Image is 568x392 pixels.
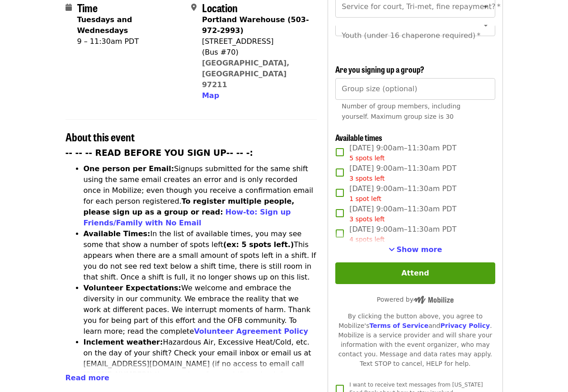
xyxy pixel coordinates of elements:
span: Read more [66,373,109,382]
strong: Tuesdays and Wednesdays [77,15,132,35]
a: How-to: Sign up Friends/Family with No Email [84,208,291,227]
button: Open [479,0,492,13]
span: Powered by [377,296,454,303]
span: [DATE] 9:00am–11:30am PDT [349,163,456,183]
div: [STREET_ADDRESS] [202,36,310,47]
span: [DATE] 9:00am–11:30am PDT [349,224,456,244]
strong: Inclement weather: [84,338,163,346]
button: See more timeslots [389,244,442,255]
div: By clicking the button above, you agree to Mobilize's and . Mobilize is a service provider and wi... [335,312,495,369]
button: Map [202,90,219,101]
span: Available times [335,131,382,143]
span: [DATE] 9:00am–11:30am PDT [349,183,456,204]
span: Map [202,91,219,100]
li: Signups submitted for the same shift using the same email creates an error and is only recorded o... [84,163,317,229]
span: Are you signing up a group? [335,63,424,75]
span: 5 spots left [349,154,385,162]
span: [DATE] 9:00am–11:30am PDT [349,143,456,163]
strong: Volunteer Expectations: [84,284,182,292]
span: Number of group members, including yourself. Maximum group size is 30 [342,103,460,120]
strong: One person per Email: [84,164,174,173]
li: Hazardous Air, Excessive Heat/Cold, etc. on the day of your shift? Check your email inbox or emai... [84,337,317,391]
strong: To register multiple people, please sign up as a group or read: [84,197,295,216]
span: 3 spots left [349,215,385,223]
a: [GEOGRAPHIC_DATA], [GEOGRAPHIC_DATA] 97211 [202,59,290,89]
li: In the list of available times, you may see some that show a number of spots left This appears wh... [84,229,317,283]
strong: Available Times: [84,229,150,238]
strong: -- -- -- READ BEFORE YOU SIGN UP-- -- -: [66,148,253,158]
span: [DATE] 9:00am–11:30am PDT [349,204,456,224]
a: Terms of Service [369,322,428,329]
li: We welcome and embrace the diversity in our community. We embrace the reality that we work at dif... [84,283,317,337]
a: Privacy Policy [440,322,490,329]
input: [object Object] [335,78,495,100]
i: calendar icon [66,3,72,12]
button: Open [479,19,492,32]
i: map-marker-alt icon [191,3,197,12]
span: 1 spot left [349,195,381,202]
img: Powered by Mobilize [413,296,454,304]
button: Attend [335,262,495,284]
a: Volunteer Agreement Policy [194,327,308,336]
div: (Bus #70) [202,47,310,58]
span: 3 spots left [349,175,385,182]
span: Show more [397,245,442,254]
div: 9 – 11:30am PDT [77,36,184,47]
button: Read more [66,373,109,383]
span: About this event [66,129,135,145]
span: 4 spots left [349,236,385,243]
strong: (ex: 5 spots left.) [223,240,294,249]
strong: Portland Warehouse (503-972-2993) [202,15,309,35]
